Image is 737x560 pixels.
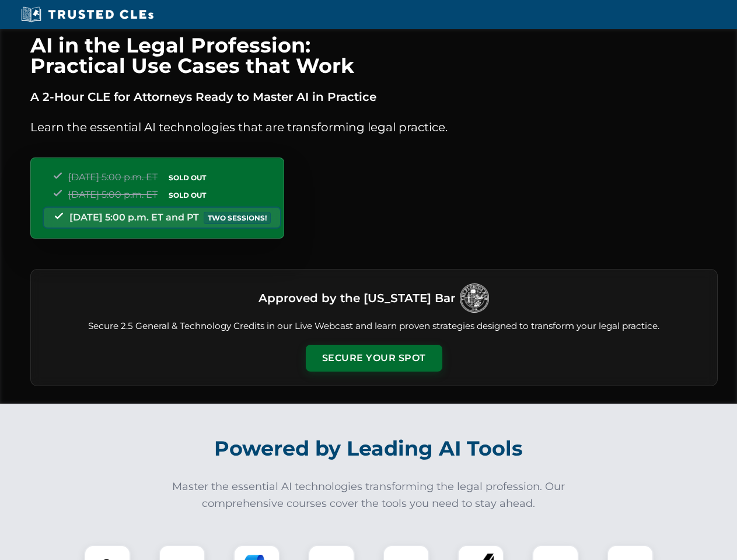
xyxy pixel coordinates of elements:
span: [DATE] 5:00 p.m. ET [68,171,158,183]
button: Secure Your Spot [306,345,442,372]
p: Learn the essential AI technologies that are transforming legal practice. [30,118,718,136]
img: Logo [460,283,489,313]
span: SOLD OUT [165,189,210,201]
span: [DATE] 5:00 p.m. ET [68,189,158,200]
h1: AI in the Legal Profession: Practical Use Cases that Work [30,35,718,76]
p: A 2-Hour CLE for Attorneys Ready to Master AI in Practice [30,87,718,106]
img: Trusted CLEs [18,6,157,23]
p: Secure 2.5 General & Technology Credits in our Live Webcast and learn proven strategies designed ... [45,320,703,333]
h2: Powered by Leading AI Tools [46,428,692,469]
p: Master the essential AI technologies transforming the legal profession. Our comprehensive courses... [165,478,573,512]
span: SOLD OUT [165,171,210,184]
h3: Approved by the [US_STATE] Bar [259,288,455,309]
